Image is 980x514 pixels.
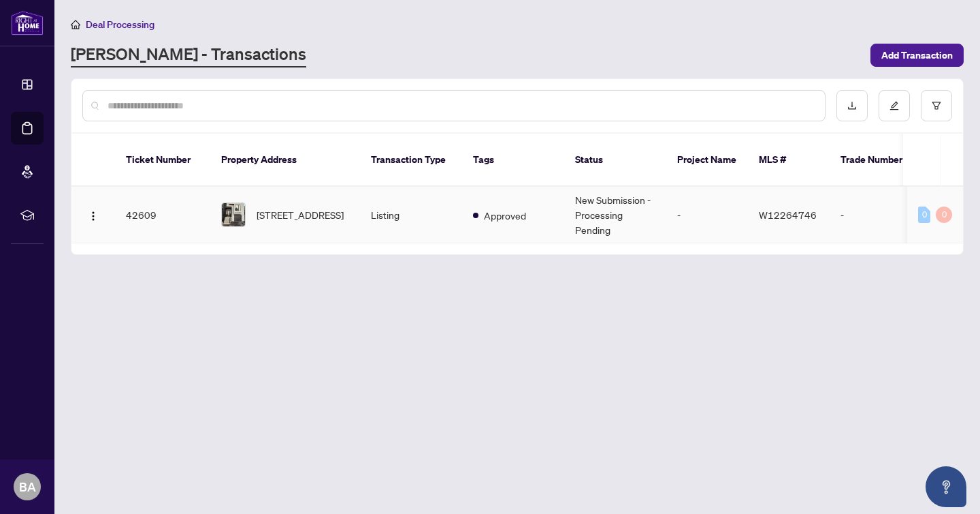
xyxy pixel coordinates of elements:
[936,207,952,223] div: 0
[257,207,344,222] span: [STREET_ADDRESS]
[666,134,748,187] th: Project Name
[830,134,925,187] th: Trade Number
[881,44,953,66] span: Add Transaction
[932,101,941,110] span: filter
[921,90,952,121] button: filter
[71,20,80,29] span: home
[11,10,44,35] img: logo
[71,43,306,67] a: [PERSON_NAME] - Transactions
[748,134,830,187] th: MLS #
[462,134,564,187] th: Tags
[870,44,964,67] button: Add Transaction
[830,187,925,243] td: -
[847,101,857,110] span: download
[115,134,210,187] th: Ticket Number
[82,204,104,226] button: Logo
[836,90,868,121] button: download
[564,187,666,243] td: New Submission - Processing Pending
[115,187,210,243] td: 42609
[210,134,360,187] th: Property Address
[889,101,899,110] span: edit
[926,466,966,507] button: Open asap
[666,187,748,243] td: -
[222,203,245,226] img: thumbnail-img
[360,134,462,187] th: Transaction Type
[759,209,817,221] span: W12264746
[879,90,910,121] button: edit
[19,477,36,496] span: BA
[360,187,462,243] td: Listing
[88,211,99,222] img: Logo
[484,208,526,223] span: Approved
[564,134,666,187] th: Status
[918,207,930,223] div: 0
[86,18,154,31] span: Deal Processing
